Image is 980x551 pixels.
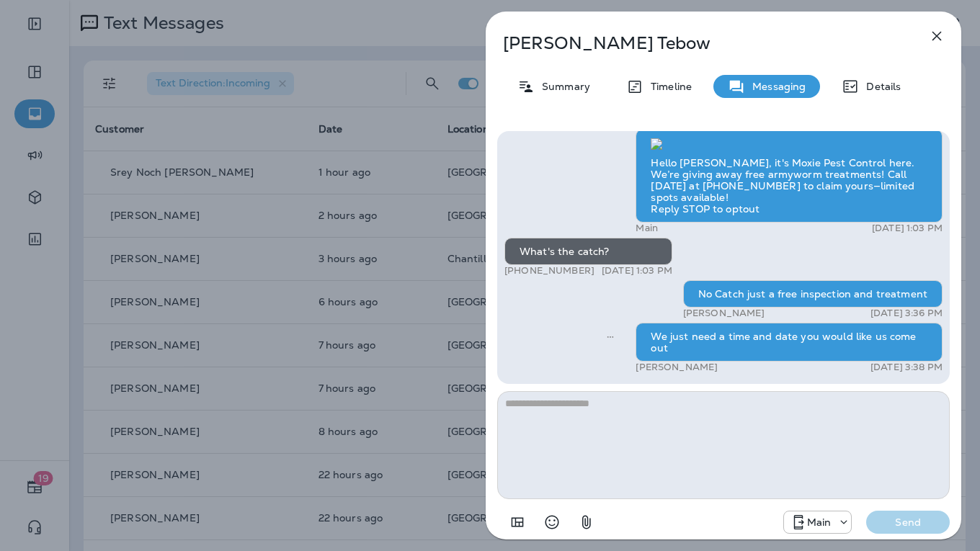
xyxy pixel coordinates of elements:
[602,265,672,277] p: [DATE] 1:03 PM
[870,362,943,373] p: [DATE] 3:38 PM
[870,308,943,319] p: [DATE] 3:36 PM
[683,308,765,319] p: [PERSON_NAME]
[503,33,896,53] p: [PERSON_NAME] Tebow
[503,508,532,537] button: Add in a premade template
[784,514,852,531] div: +1 (817) 482-3792
[607,329,614,342] span: Sent
[807,516,832,528] p: Main
[872,223,943,234] p: [DATE] 1:03 PM
[636,129,943,223] div: Hello [PERSON_NAME], it's Moxie Pest Control here. We’re giving away free armyworm treatments! Ca...
[636,323,943,362] div: We just need a time and date you would like us come out
[538,508,566,537] button: Select an emoji
[683,280,943,308] div: No Catch just a free inspection and treatment
[636,362,718,373] p: [PERSON_NAME]
[643,81,692,92] p: Timeline
[504,265,594,277] p: [PHONE_NUMBER]
[745,81,806,92] p: Messaging
[504,238,672,265] div: What's the catch?
[535,81,590,92] p: Summary
[859,81,901,92] p: Details
[636,223,658,234] p: Main
[651,138,662,150] img: twilio-download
